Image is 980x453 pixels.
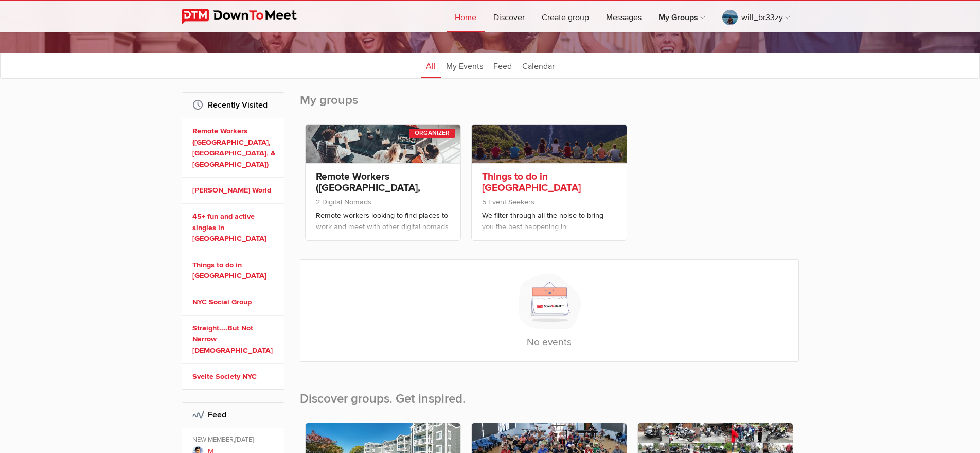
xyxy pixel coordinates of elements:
a: Feed [488,53,517,78]
span: 5 Event Seekers [482,198,534,206]
a: Discover [485,1,533,32]
div: NEW MEMBER, [192,435,277,446]
a: My Events [441,53,488,78]
a: Calendar [517,53,560,78]
a: will_br33zy [714,1,798,32]
h2: Feed [192,403,274,427]
a: Svelte Society NYC [192,371,277,382]
span: [DATE] [235,435,254,444]
a: Things to do in [GEOGRAPHIC_DATA] [192,259,277,282]
div: Organizer [409,129,455,138]
div: No events [300,259,799,362]
a: Straight....But Not Narrow [DEMOGRAPHIC_DATA] [192,323,277,356]
p: We filter through all the noise to bring you the best happening in [GEOGRAPHIC_DATA]! [482,210,616,243]
h2: Recently Visited [192,93,274,117]
a: Home [447,1,485,32]
a: NYC Social Group [192,297,277,308]
h2: My groups [300,92,799,119]
a: Messages [598,1,650,32]
a: All [421,53,441,78]
p: Remote workers looking to find places to work and meet with other digital nomads around [GEOGRAPH... [316,210,450,262]
a: [PERSON_NAME] World [192,185,277,196]
img: DownToMeet [182,9,313,24]
a: Create group [533,1,597,32]
span: 2 Digital Nomads [316,198,371,206]
a: 45+ fun and active singles in [GEOGRAPHIC_DATA] [192,211,277,245]
h2: Discover groups. Get inspired. [300,374,799,417]
a: My Groups [650,1,714,32]
a: Remote Workers ([GEOGRAPHIC_DATA], [GEOGRAPHIC_DATA], & [GEOGRAPHIC_DATA]) [192,126,277,170]
a: Things to do in [GEOGRAPHIC_DATA] [482,170,581,194]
